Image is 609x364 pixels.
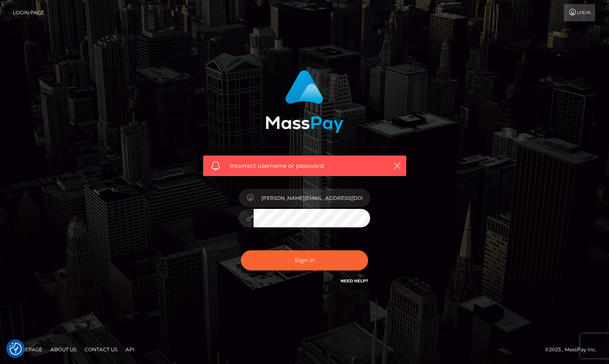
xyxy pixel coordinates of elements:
button: Sign in [241,250,368,270]
a: Login Page [13,4,44,21]
span: Incorrect username or password. [230,162,380,170]
img: MassPay Login [266,70,343,133]
a: Need Help? [341,278,368,284]
a: About Us [47,343,80,356]
a: Contact Us [81,343,121,356]
a: API [122,343,138,356]
a: Homepage [9,343,46,356]
a: Login [564,4,595,21]
button: Consent Preferences [9,343,22,355]
img: Revisit consent button [9,343,22,355]
input: Username... [254,189,370,207]
div: © 2025 , MassPay Inc. [545,345,603,354]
